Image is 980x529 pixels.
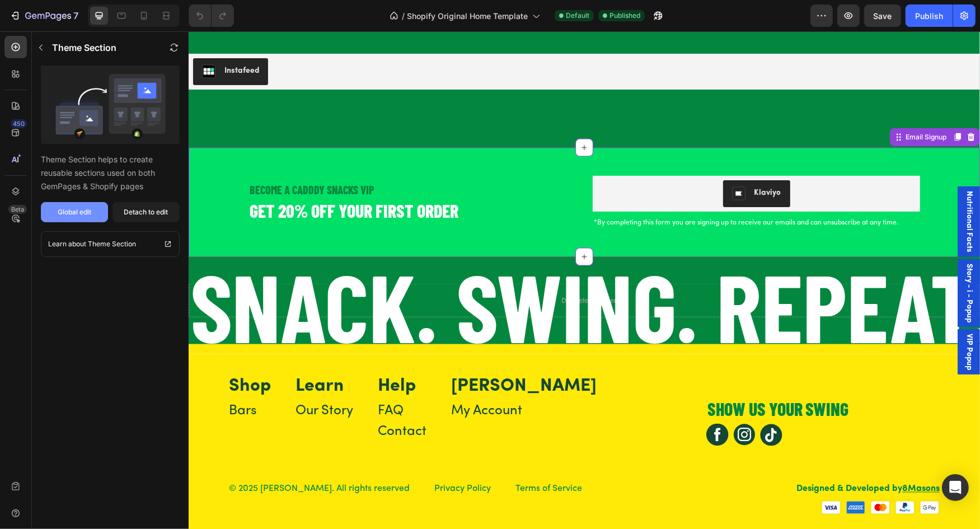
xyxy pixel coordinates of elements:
span: Nutritional Facts [775,160,786,221]
div: Detach to edit [124,207,168,217]
p: Theme Section helps to create reusable sections used on both GemPages & Shopify pages [41,153,180,193]
img: instafeed.png [13,34,27,47]
a: Bars [40,373,68,387]
div: Email Signup [715,101,760,111]
a: Contact [189,394,238,408]
button: Global edit [41,202,108,222]
p: Show us your swing [519,369,751,387]
button: Instafeed [4,27,79,54]
span: Story - i - Popup [775,232,786,291]
a: Learn about Theme Section [41,231,180,257]
a: FAQ [189,373,215,387]
div: Beta [8,205,27,214]
button: Save [864,4,901,27]
span: Save [874,11,892,21]
span: Default [566,11,589,21]
h2: GET 20% OFF YOUR FIRST ORDER [60,167,387,193]
p: Help [189,347,238,364]
div: Undo/Redo [189,4,234,27]
a: Our Story [107,373,165,387]
p: Learn about [48,238,86,250]
button: 7 [4,4,83,27]
div: Publish [915,10,943,22]
p: Theme Section [52,41,116,54]
span: VIP Popup [775,302,786,339]
div: Open Intercom Messenger [942,474,969,501]
h2: BECOME A CADDDY SNACKS VIP [60,150,387,167]
p: Theme Section [88,238,136,250]
a: Terms of Service [327,453,393,462]
h2: *By completing this form you are signing up to receive our emails and can unsubscribe at any time. [404,186,732,198]
p: Designed & Developed by [608,452,751,464]
p: Shop [40,347,82,364]
span: Shopify Original Home Template [407,10,528,22]
button: Detach to edit [112,202,180,222]
div: 450 [11,119,27,128]
iframe: Design area [189,31,980,529]
span: / [402,10,405,22]
button: Publish [906,4,953,27]
p: Learn [107,347,165,364]
a: My Account [262,373,334,387]
button: Klaviyo [534,149,602,176]
span: Published [609,11,640,21]
div: Global edit [58,207,91,217]
div: Klaviyo [566,156,593,167]
div: Instafeed [36,34,71,45]
img: Klaviyo.png [543,156,557,169]
p: 7 [73,9,78,22]
p: [PERSON_NAME] [262,347,408,364]
a: Privacy Policy [246,453,302,462]
a: 8Masons [714,453,751,462]
p: © 2025 [PERSON_NAME]. All rights reserved [40,452,221,464]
